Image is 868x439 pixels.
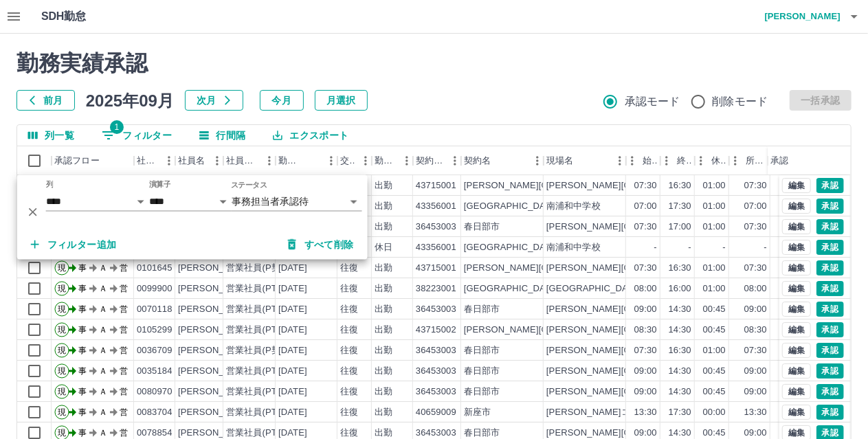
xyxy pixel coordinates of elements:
div: 勤務区分 [375,146,397,175]
div: 36453003 [416,385,456,398]
button: 編集 [782,343,811,358]
div: 出勤 [375,365,392,378]
div: 社員名 [178,146,205,175]
button: フィルター追加 [20,232,128,257]
div: 承認 [768,146,839,175]
span: 承認モード [625,93,680,110]
div: 承認フロー [54,146,100,175]
button: ソート [302,151,321,170]
div: 0080970 [137,385,173,398]
div: 出勤 [375,282,392,295]
div: 08:30 [744,324,767,337]
div: 勤務日 [276,146,337,175]
span: 1 [110,120,124,134]
div: 09:00 [634,365,657,378]
div: 往復 [340,303,358,316]
div: 南浦和中学校 [546,241,601,254]
div: 社員区分 [223,146,276,175]
div: 春日部市 [464,221,500,234]
text: Ａ [99,366,107,376]
text: Ａ [99,346,107,355]
div: 01:00 [703,221,726,234]
div: [PERSON_NAME][GEOGRAPHIC_DATA] [464,324,634,337]
div: 出勤 [375,406,392,419]
div: [GEOGRAPHIC_DATA][PERSON_NAME] [546,282,716,295]
button: 承認 [816,405,844,420]
div: 往復 [340,365,358,378]
div: - [764,241,767,254]
div: 春日部市 [464,385,500,398]
div: [PERSON_NAME] [178,344,253,357]
div: 始業 [626,146,660,175]
button: 承認 [816,240,844,255]
text: 事 [78,428,87,438]
div: [GEOGRAPHIC_DATA] [464,282,559,295]
div: 社員区分 [226,146,259,175]
button: 編集 [782,240,811,255]
text: Ａ [99,284,107,293]
text: 事 [78,346,87,355]
div: 0099900 [137,282,173,295]
div: [DATE] [278,303,307,316]
button: 承認 [816,343,844,358]
div: 終業 [660,146,695,175]
div: 所定開始 [746,146,768,175]
div: [PERSON_NAME] [178,324,253,337]
div: 契約名 [464,146,491,175]
div: 出勤 [375,385,392,398]
div: 契約コード [413,146,461,175]
div: 07:30 [744,262,767,275]
div: 出勤 [375,221,392,234]
button: 承認 [816,322,844,337]
div: 14:30 [669,303,691,316]
div: 休憩 [695,146,729,175]
div: 出勤 [375,324,392,337]
button: エクスポート [262,125,359,146]
button: 今月 [260,90,304,111]
div: 休日 [375,241,392,254]
div: 社員番号 [134,146,175,175]
div: [PERSON_NAME] [178,406,253,419]
div: 01:00 [703,282,726,295]
div: 08:00 [744,282,767,295]
div: [DATE] [278,282,307,295]
button: 承認 [816,178,844,193]
div: [DATE] [278,344,307,357]
div: 38223001 [416,282,456,295]
button: 編集 [782,405,811,420]
button: メニュー [355,150,376,171]
div: 07:30 [744,221,767,234]
div: [DATE] [278,324,307,337]
button: 編集 [782,199,811,214]
div: [DATE] [278,406,307,419]
div: [DATE] [278,365,307,378]
text: 現 [58,346,66,355]
div: 14:30 [669,385,691,398]
div: 16:30 [669,262,691,275]
div: 07:30 [634,179,657,192]
button: 承認 [816,219,844,234]
div: 往復 [340,406,358,419]
label: ステータス [231,180,267,190]
button: 月選択 [315,90,368,111]
text: 現 [58,387,66,396]
div: 所定開始 [729,146,770,175]
div: 09:00 [634,385,657,398]
button: メニュー [397,150,417,171]
text: 営 [120,428,128,438]
div: - [689,241,691,254]
div: 交通費 [337,146,372,175]
div: 春日部市 [464,344,500,357]
div: 春日部市 [464,303,500,316]
div: 出勤 [375,303,392,316]
div: [GEOGRAPHIC_DATA] [464,200,559,213]
div: 43356001 [416,241,456,254]
div: 01:00 [703,262,726,275]
button: 承認 [816,384,844,399]
label: 演算子 [149,179,171,190]
button: 承認 [816,281,844,296]
div: 0083704 [137,406,173,419]
div: 13:30 [744,406,767,419]
div: [PERSON_NAME][GEOGRAPHIC_DATA] [464,262,634,275]
button: 編集 [782,363,811,379]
